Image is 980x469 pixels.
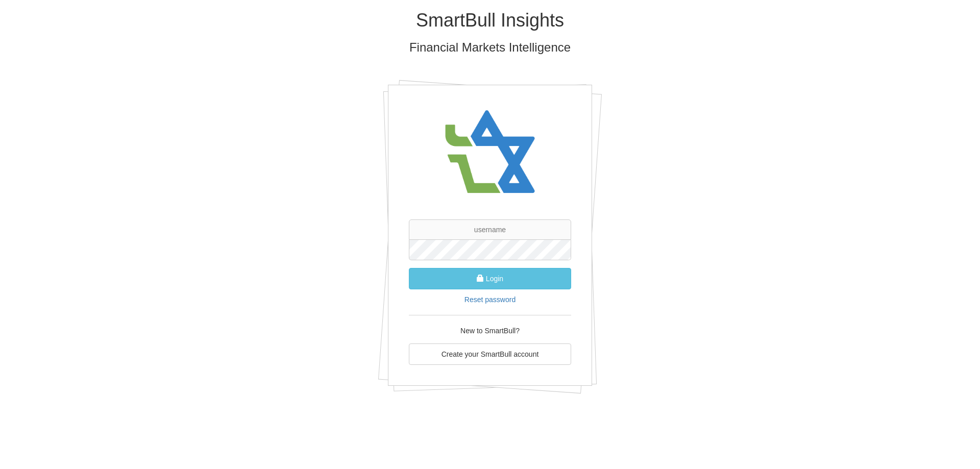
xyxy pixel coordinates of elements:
h1: SmartBull Insights [191,10,789,31]
span: New to SmartBull? [460,327,520,335]
img: avatar [439,101,541,204]
input: username [409,219,571,240]
a: Create your SmartBull account [409,343,571,365]
button: Login [409,268,571,289]
h3: Financial Markets Intelligence [191,41,789,54]
a: Reset password [464,295,516,304]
